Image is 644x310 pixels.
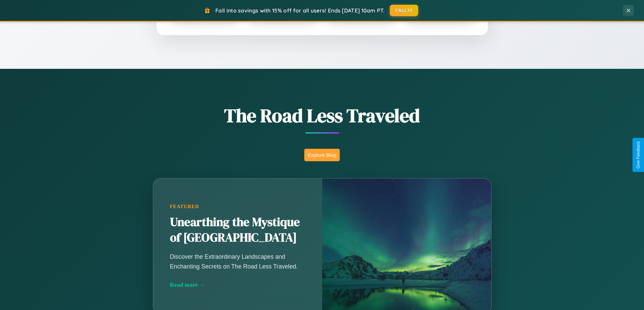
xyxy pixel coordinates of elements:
h1: The Road Less Traveled [119,103,525,129]
h2: Unearthing the Mystique of [GEOGRAPHIC_DATA] [170,215,305,246]
button: FALL15 [390,5,418,16]
div: Give Feedback [636,141,641,169]
span: Fall into savings with 15% off for all users! Ends [DATE] 10am PT. [215,7,385,14]
div: Featured [170,204,305,209]
button: Explore Blog [304,149,340,161]
p: Discover the Extraordinary Landscapes and Enchanting Secrets on The Road Less Traveled. [170,252,305,271]
div: Read more → [170,281,305,288]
